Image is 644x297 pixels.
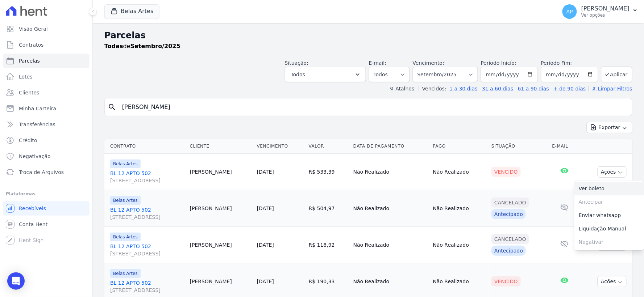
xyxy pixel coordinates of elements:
span: Parcelas [19,57,40,64]
a: BL 12 APTO 502[STREET_ADDRESS] [110,279,184,294]
div: Plataformas [6,190,87,198]
input: Buscar por nome do lote ou do cliente [118,100,629,114]
td: [PERSON_NAME] [187,227,254,263]
span: [STREET_ADDRESS] [110,287,184,294]
a: Parcelas [3,54,90,68]
div: Antecipado [491,209,526,219]
th: E-mail [549,139,580,154]
div: Vencido [491,167,521,177]
td: R$ 118,92 [306,227,350,263]
a: + de 90 dias [554,86,586,92]
span: Antecipar [574,195,644,209]
p: de [104,42,180,51]
td: Não Realizado [430,190,489,227]
td: [PERSON_NAME] [187,154,254,190]
span: [STREET_ADDRESS] [110,250,184,257]
strong: Setembro/2025 [130,43,180,50]
span: Todos [291,70,305,79]
span: Conta Hent [19,221,47,228]
label: Vencimento: [413,60,444,66]
a: Conta Hent [3,217,90,232]
a: Clientes [3,85,90,100]
th: Contrato [104,139,187,154]
th: Data de Pagamento [350,139,430,154]
div: Cancelado [491,198,529,208]
span: Recebíveis [19,205,46,212]
button: Belas Artes [104,4,159,18]
td: Não Realizado [350,190,430,227]
span: Lotes [19,73,33,80]
a: Minha Carteira [3,101,90,116]
span: [STREET_ADDRESS] [110,213,184,221]
label: Vencidos: [419,86,446,92]
p: Ver opções [581,12,630,18]
td: Não Realizado [350,227,430,263]
div: Antecipado [491,246,526,256]
td: [PERSON_NAME] [187,190,254,227]
a: [DATE] [257,205,274,211]
button: Aplicar [601,67,632,82]
td: Não Realizado [350,154,430,190]
i: search [108,103,116,111]
span: Minha Carteira [19,105,56,112]
a: [DATE] [257,242,274,248]
th: Pago [430,139,489,154]
span: Belas Artes [110,196,141,205]
label: Período Fim: [541,59,598,67]
a: 31 a 60 dias [482,86,513,92]
a: 61 a 90 dias [518,86,549,92]
p: [PERSON_NAME] [581,5,630,12]
div: Cancelado [491,234,529,244]
label: ↯ Atalhos [390,86,414,92]
label: Situação: [285,60,308,66]
a: BL 12 APTO 502[STREET_ADDRESS] [110,170,184,184]
a: ✗ Limpar Filtros [589,86,632,92]
button: Todos [285,67,366,82]
a: Lotes [3,69,90,84]
h2: Parcelas [104,29,632,42]
span: Belas Artes [110,160,141,168]
span: Belas Artes [110,269,141,278]
a: Enviar whatsapp [574,209,644,222]
div: Open Intercom Messenger [7,272,25,290]
span: AP [566,9,573,14]
span: Negativar [574,236,644,249]
span: Belas Artes [110,233,141,241]
a: Ver boleto [574,182,644,195]
label: Período Inicío: [481,60,516,66]
a: Visão Geral [3,22,90,36]
a: Crédito [3,133,90,148]
span: Negativação [19,153,51,160]
span: [STREET_ADDRESS] [110,177,184,184]
a: Negativação [3,149,90,164]
span: Troca de Arquivos [19,169,64,176]
a: [DATE] [257,279,274,284]
td: R$ 504,97 [306,190,350,227]
th: Situação [489,139,549,154]
button: Exportar [587,122,632,133]
strong: Todas [104,43,123,50]
button: Ações [598,276,627,287]
div: Vencido [491,276,521,287]
a: [DATE] [257,169,274,175]
span: Clientes [19,89,39,96]
label: E-mail: [369,60,387,66]
span: Crédito [19,137,37,144]
button: AP [PERSON_NAME] Ver opções [557,1,644,22]
a: Troca de Arquivos [3,165,90,179]
a: BL 12 APTO 502[STREET_ADDRESS] [110,243,184,257]
a: BL 12 APTO 502[STREET_ADDRESS] [110,206,184,221]
th: Cliente [187,139,254,154]
th: Valor [306,139,350,154]
a: 1 a 30 dias [450,86,478,92]
span: Visão Geral [19,25,48,33]
a: Contratos [3,38,90,52]
span: Transferências [19,121,55,128]
td: Não Realizado [430,154,489,190]
button: Ações [598,166,627,178]
span: Contratos [19,41,43,48]
td: Não Realizado [430,227,489,263]
a: Transferências [3,117,90,132]
td: R$ 533,39 [306,154,350,190]
a: Recebíveis [3,201,90,216]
